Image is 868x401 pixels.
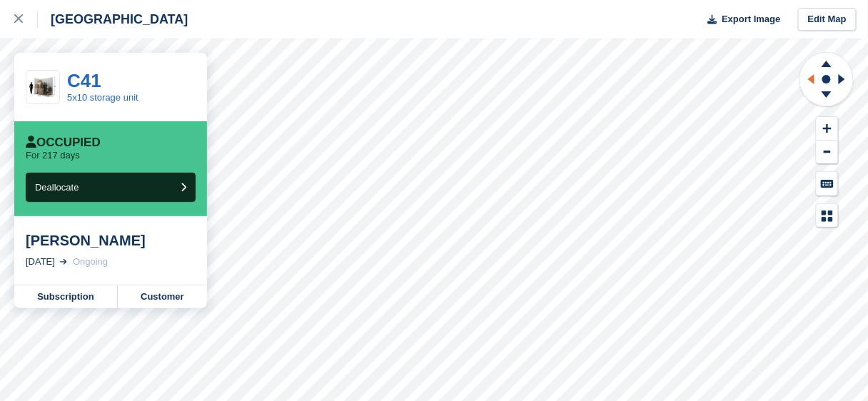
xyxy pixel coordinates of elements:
img: arrow-right-light-icn-cde0832a797a2874e46488d9cf13f60e5c3a73dbe684e267c42b8395dfbc2abf.svg [60,259,67,265]
a: Customer [118,285,207,308]
div: [DATE] [26,255,55,269]
a: 5x10 storage unit [67,92,138,103]
a: Edit Map [798,8,857,31]
span: Export Image [722,12,780,26]
span: Deallocate [35,182,79,193]
img: 5x10%20use%2032-sqft%20image%20-%20with%205x10%20labels%20.jpg [26,75,59,100]
button: Export Image [700,8,781,31]
button: Map Legend [817,204,838,228]
div: Ongoing [73,255,108,269]
a: C41 [67,70,101,91]
button: Zoom Out [817,141,838,164]
button: Deallocate [26,173,196,202]
p: For 217 days [26,150,80,161]
div: [PERSON_NAME] [26,232,196,249]
div: Occupied [26,136,101,150]
button: Keyboard Shortcuts [817,172,838,196]
button: Zoom In [817,117,838,141]
a: Subscription [14,285,118,308]
div: [GEOGRAPHIC_DATA] [38,11,188,28]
